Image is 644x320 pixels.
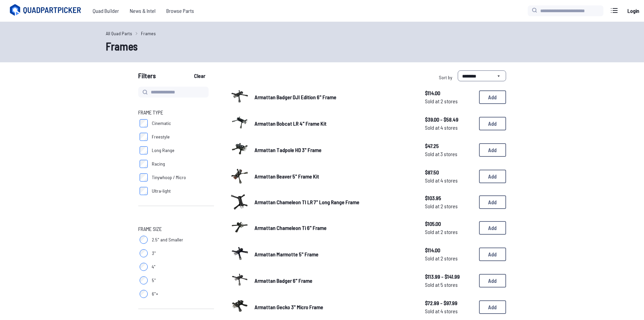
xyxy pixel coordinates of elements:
span: Freestyle [152,133,170,140]
span: Armattan Badger DJI Edition 6" Frame [255,94,336,100]
a: image [230,297,249,318]
button: Clear [188,70,211,81]
button: Add [479,300,506,314]
span: Armattan Tadpole HD 3" Frame [255,147,321,153]
span: $87.50 [425,168,474,176]
span: Sold at 5 stores [425,281,474,289]
input: Cinematic [140,119,148,127]
span: Sold at 2 stores [425,228,474,236]
span: $114.00 [425,246,474,254]
a: Armattan Chameleon TI LR 7" Long Range Frame [255,198,414,206]
span: Sold at 4 stores [425,176,474,185]
span: 4" [152,263,156,270]
img: image [230,87,249,106]
span: Cinematic [152,120,171,127]
a: Armattan Badger 6" Frame [255,277,414,285]
a: image [230,270,249,291]
span: $47.25 [425,142,474,150]
span: Armattan Badger 6" Frame [255,277,312,284]
button: Add [479,170,506,183]
span: Sold at 2 stores [425,202,474,210]
span: 2.5" and Smaller [152,236,183,243]
input: 3" [140,249,148,257]
a: image [230,166,249,187]
a: image [230,192,249,212]
a: Frames [141,30,156,37]
span: $105.00 [425,220,474,228]
span: Sold at 4 stores [425,124,474,132]
input: 2.5" and Smaller [140,236,148,244]
img: image [230,297,249,316]
span: Frame Type [138,108,163,116]
span: 5" [152,277,156,284]
img: image [230,113,249,132]
button: Add [479,248,506,261]
a: Quad Builder [87,4,124,18]
button: Add [479,143,506,157]
a: Armattan Beaver 5" Frame Kit [255,172,414,180]
span: 3" [152,250,156,257]
span: Frame Size [138,225,162,233]
a: image [230,87,249,108]
h1: Frames [106,38,539,54]
a: Armattan Bobcat LR 4" Frame Kit [255,120,414,128]
a: image [230,113,249,134]
button: Add [479,221,506,235]
span: Sold at 3 stores [425,150,474,158]
button: Add [479,90,506,104]
span: Sold at 2 stores [425,254,474,262]
input: Racing [140,160,148,168]
span: $114.00 [425,89,474,97]
span: Ultra-light [152,188,171,194]
span: Sold at 2 stores [425,97,474,105]
span: $113.99 - $141.99 [425,273,474,281]
span: Armattan Beaver 5" Frame Kit [255,173,319,179]
input: 6"+ [140,290,148,298]
a: Armattan Gecko 3" Micro Frame [255,303,414,311]
input: Tinywhoop / Micro [140,173,148,182]
a: Armattan Badger DJI Edition 6" Frame [255,93,414,101]
span: Armattan Chameleon Ti 6" Frame [255,225,327,231]
span: $72.99 - $97.99 [425,299,474,307]
a: Login [625,4,641,18]
img: image [230,270,249,289]
span: Tinywhoop / Micro [152,174,186,181]
span: Sort by [439,74,452,80]
span: Armattan Bobcat LR 4" Frame Kit [255,120,327,127]
span: Filters [138,70,156,84]
select: Sort by [458,70,506,81]
span: Armattan Marmotte 5" Frame [255,251,318,257]
span: 6"+ [152,291,158,297]
button: Add [479,117,506,130]
img: image [230,244,249,263]
a: Browse Parts [161,4,199,18]
button: Add [479,195,506,209]
a: Armattan Marmotte 5" Frame [255,250,414,258]
span: Sold at 4 stores [425,307,474,315]
a: Armattan Tadpole HD 3" Frame [255,146,414,154]
img: image [230,140,249,158]
a: image [230,217,249,238]
a: image [230,244,249,265]
span: Armattan Gecko 3" Micro Frame [255,304,323,310]
span: Long Range [152,147,174,154]
button: Add [479,274,506,287]
span: Racing [152,161,165,167]
a: image [230,140,249,161]
a: All Quad Parts [106,30,132,37]
input: Ultra-light [140,187,148,195]
img: image [230,217,249,236]
a: Armattan Chameleon Ti 6" Frame [255,224,414,232]
input: Long Range [140,146,148,154]
span: Armattan Chameleon TI LR 7" Long Range Frame [255,199,359,205]
input: 5" [140,276,148,284]
img: image [230,194,249,210]
input: Freestyle [140,133,148,141]
img: image [230,166,249,185]
span: $103.95 [425,194,474,202]
span: $39.00 - $58.49 [425,115,474,124]
a: News & Intel [124,4,161,18]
